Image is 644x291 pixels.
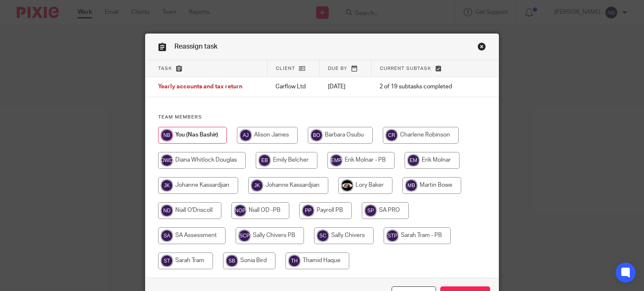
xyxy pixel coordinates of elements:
[380,66,431,71] span: Current subtask
[158,66,172,71] span: Task
[328,66,347,71] span: Due by
[275,82,311,91] p: Carflow Ltd
[478,42,486,54] a: Close this dialog window
[158,84,242,90] span: Yearly accounts and tax return
[174,43,218,50] span: Reassign task
[371,77,470,97] td: 2 of 19 subtasks completed
[328,82,363,91] p: [DATE]
[158,114,486,121] h4: Team members
[276,66,295,71] span: Client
